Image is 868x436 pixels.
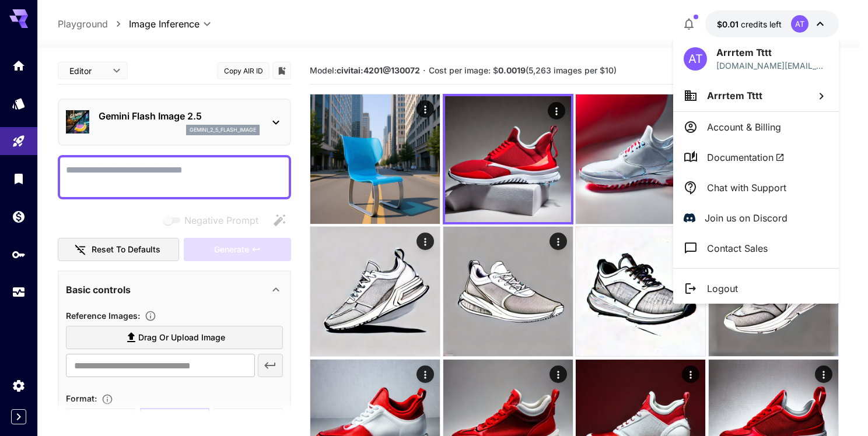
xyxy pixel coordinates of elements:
[707,90,762,101] span: Arrrtem Tttt
[684,47,707,71] div: AT
[716,45,828,59] p: Arrrtem Tttt
[707,241,768,255] p: Contact Sales
[705,211,787,225] p: Join us on Discord
[716,59,828,72] p: [DOMAIN_NAME][EMAIL_ADDRESS][DOMAIN_NAME]
[707,150,785,164] span: Documentation
[716,59,828,72] div: artem.america.new@gmail.com
[707,120,781,134] p: Account & Billing
[707,282,738,296] p: Logout
[707,181,786,195] p: Chat with Support
[673,80,839,111] button: Arrrtem Tttt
